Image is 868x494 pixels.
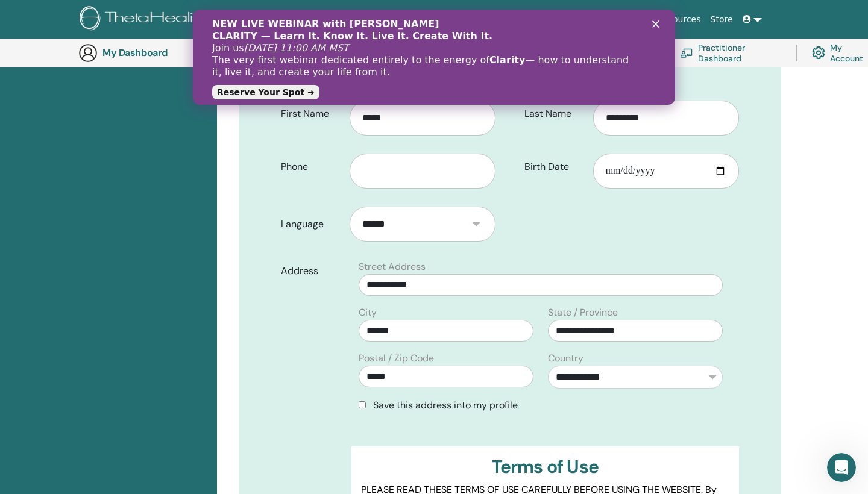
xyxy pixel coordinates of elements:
[827,453,856,482] iframe: Intercom live chat
[515,155,593,178] label: Birth Date
[272,213,350,236] label: Language
[359,260,426,274] label: Street Address
[193,10,675,105] iframe: Intercom live chat banner
[386,8,421,31] a: About
[548,305,618,320] label: State / Province
[421,8,517,31] a: Courses & Seminars
[548,351,583,366] label: Country
[515,102,593,125] label: Last Name
[680,48,693,58] img: chalkboard-teacher.svg
[272,102,350,125] label: First Name
[19,75,127,90] a: Reserve Your Spot ➜
[706,8,738,31] a: Store
[361,456,729,478] h3: Terms of Use
[516,8,577,31] a: Certification
[272,260,351,283] label: Address
[102,47,223,58] h3: My Dashboard
[577,8,653,31] a: Success Stories
[680,40,782,66] a: Practitioner Dashboard
[297,45,332,56] b: Clarity
[78,43,98,63] img: generic-user-icon.jpg
[373,399,518,411] span: Save this address into my profile
[653,8,706,31] a: Resources
[359,351,434,366] label: Postal / Zip Code
[80,6,224,33] img: logo.png
[812,43,825,62] img: cog.svg
[272,155,350,178] label: Phone
[359,305,377,320] label: City
[459,11,471,18] div: Close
